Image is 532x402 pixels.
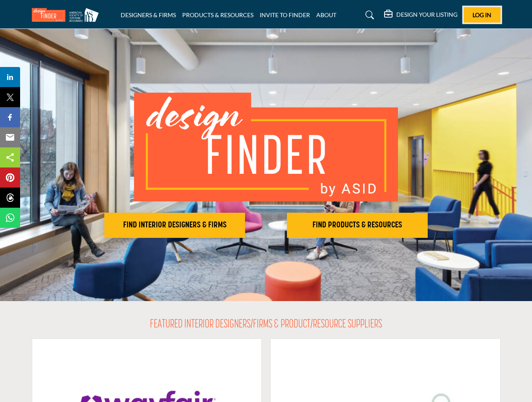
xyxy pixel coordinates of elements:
[464,7,501,23] button: Log In
[289,220,425,230] h2: FIND PRODUCTS & RESOURCES
[316,11,336,18] a: ABOUT
[107,220,243,230] h2: FIND INTERIOR DESIGNERS & FIRMS
[384,10,457,20] div: DESIGN YOUR LISTING
[104,213,245,238] button: FIND INTERIOR DESIGNERS & FIRMS
[121,11,176,18] a: DESIGNERS & FIRMS
[134,93,398,201] img: image
[357,8,380,22] a: Search
[150,318,382,332] h2: FEATURED INTERIOR DESIGNERS/FIRMS & PRODUCT/RESOURCE SUPPLIERS
[182,11,253,18] a: PRODUCTS & RESOURCES
[260,11,310,18] a: INVITE TO FINDER
[32,8,103,22] img: Site Logo
[287,213,428,238] button: FIND PRODUCTS & RESOURCES
[473,11,491,18] span: Log In
[396,11,457,18] h5: DESIGN YOUR LISTING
